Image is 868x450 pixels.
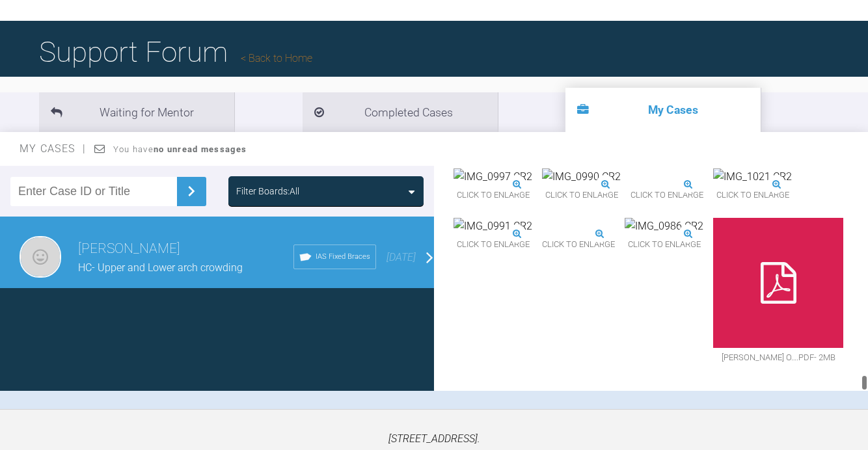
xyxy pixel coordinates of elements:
[39,92,234,132] li: Waiting for Mentor
[78,261,243,274] span: HC- Upper and Lower arch crowding
[20,142,87,155] span: My Cases
[713,348,843,368] span: [PERSON_NAME] O….pdf - 2MB
[387,251,416,263] span: [DATE]
[10,177,177,206] input: Enter Case ID or Title
[625,218,703,235] img: IMG_0986.CR2
[625,235,703,255] span: Click to enlarge
[542,168,621,185] img: IMG_0990.CR2
[542,185,621,205] span: Click to enlarge
[20,236,61,278] img: Tracey Campbell
[39,29,312,75] h1: Support Forum
[181,181,202,202] img: chevronRight.28bd32b0.svg
[154,144,247,154] strong: no unread messages
[454,185,532,205] span: Click to enlarge
[241,52,312,64] a: Back to Home
[565,88,761,132] li: My Cases
[713,185,792,205] span: Click to enlarge
[542,235,615,255] span: Click to enlarge
[113,144,247,154] span: You have
[454,235,532,255] span: Click to enlarge
[236,184,299,198] div: Filter Boards: All
[454,168,532,185] img: IMG_0997.CR2
[631,185,703,205] span: Click to enlarge
[78,238,293,260] h3: [PERSON_NAME]
[316,251,370,263] span: IAS Fixed Braces
[303,92,498,132] li: Completed Cases
[454,218,532,235] img: IMG_0991.CR2
[713,168,792,185] img: IMG_1021.CR2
